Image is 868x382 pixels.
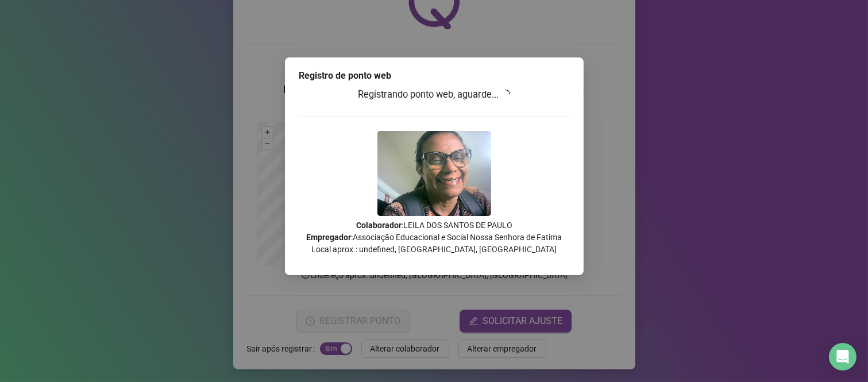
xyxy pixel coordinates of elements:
strong: Empregador [306,233,351,242]
strong: Colaborador [356,221,402,230]
span: loading [500,88,512,101]
div: Open Intercom Messenger [829,343,857,371]
img: 9k= [377,131,491,216]
div: Registro de ponto web [299,69,570,83]
p: : LEILA DOS SANTOS DE PAULO : Associação Educacional e Social Nossa Senhora de Fatima Local aprox... [299,219,570,256]
h3: Registrando ponto web, aguarde... [299,87,570,102]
